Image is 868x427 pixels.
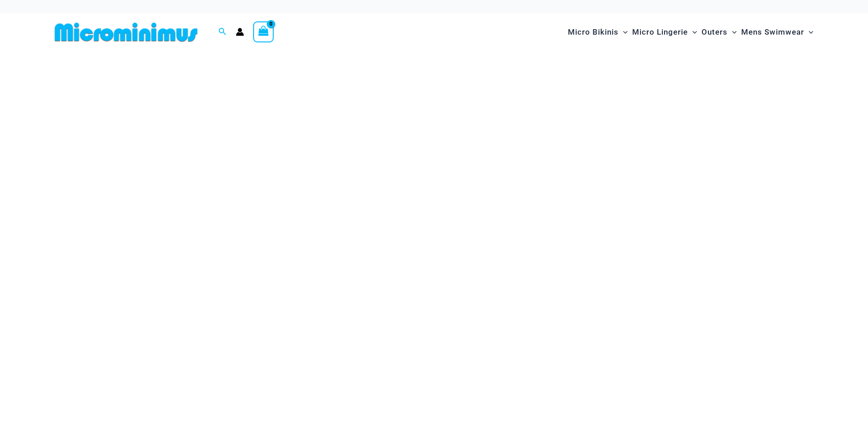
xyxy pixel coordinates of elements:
[564,17,817,47] nav: Site Navigation
[236,28,244,36] a: Account icon link
[804,21,813,44] span: Menu Toggle
[568,21,619,44] span: Micro Bikinis
[688,21,697,44] span: Menu Toggle
[630,18,699,46] a: Micro LingerieMenu ToggleMenu Toggle
[51,22,201,42] img: MM SHOP LOGO FLAT
[253,21,274,42] a: View Shopping Cart, empty
[739,18,816,46] a: Mens SwimwearMenu ToggleMenu Toggle
[566,18,630,46] a: Micro BikinisMenu ToggleMenu Toggle
[728,21,737,44] span: Menu Toggle
[619,21,628,44] span: Menu Toggle
[218,26,227,38] a: Search icon link
[632,21,688,44] span: Micro Lingerie
[702,21,728,44] span: Outers
[699,18,739,46] a: OutersMenu ToggleMenu Toggle
[741,21,804,44] span: Mens Swimwear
